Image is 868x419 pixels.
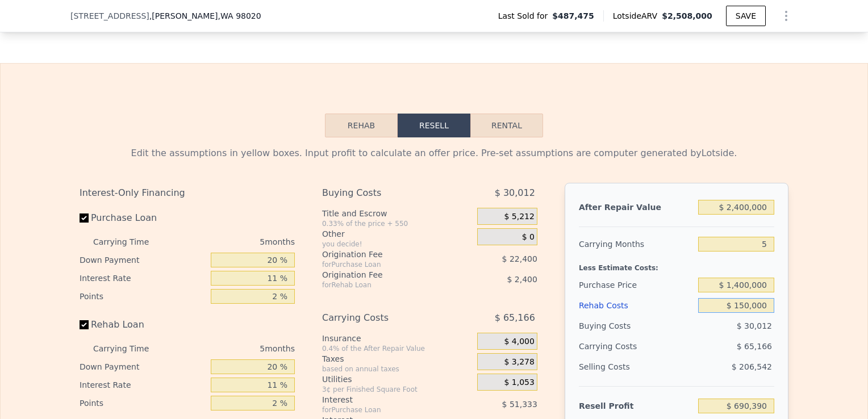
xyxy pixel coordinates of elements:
[80,251,206,269] div: Down Payment
[498,10,553,22] span: Last Sold for
[322,240,473,249] div: you decide!
[579,234,694,254] div: Carrying Months
[662,11,712,20] span: $2,508,000
[470,114,543,137] button: Rental
[495,308,535,328] span: $ 65,166
[80,358,206,376] div: Down Payment
[732,362,772,371] span: $ 206,542
[579,275,694,295] div: Purchase Price
[80,269,206,287] div: Interest Rate
[522,232,535,242] span: $ 0
[579,316,694,336] div: Buying Costs
[322,405,449,414] div: for Purchase Loan
[322,333,473,344] div: Insurance
[579,336,650,357] div: Carrying Costs
[80,213,89,223] input: Purchase Loan
[579,197,694,217] div: After Repair Value
[322,394,449,405] div: Interest
[322,260,449,269] div: for Purchase Loan
[502,254,537,263] span: $ 22,400
[507,275,537,284] span: $ 2,400
[70,10,149,22] span: [STREET_ADDRESS]
[504,357,534,367] span: $ 3,278
[579,396,694,416] div: Resell Profit
[93,340,167,358] div: Carrying Time
[504,212,534,222] span: $ 5,212
[172,233,295,251] div: 5 months
[322,183,449,203] div: Buying Costs
[504,337,534,347] span: $ 4,000
[218,11,261,20] span: , WA 98020
[398,114,470,137] button: Resell
[737,321,772,330] span: $ 30,012
[93,233,167,251] div: Carrying Time
[322,280,449,290] div: for Rehab Loan
[325,114,398,137] button: Rehab
[80,287,206,305] div: Points
[172,340,295,358] div: 5 months
[737,342,772,351] span: $ 65,166
[322,228,473,240] div: Other
[322,308,449,328] div: Carrying Costs
[726,6,766,26] button: SAVE
[552,10,594,22] span: $487,475
[322,353,473,364] div: Taxes
[322,249,449,260] div: Origination Fee
[80,146,788,160] div: Edit the assumptions in yellow boxes. Input profit to calculate an offer price. Pre-set assumptio...
[322,374,473,385] div: Utilities
[579,357,694,377] div: Selling Costs
[579,254,774,275] div: Less Estimate Costs:
[322,385,473,394] div: 3¢ per Finished Square Foot
[80,183,295,203] div: Interest-Only Financing
[322,344,473,353] div: 0.4% of the After Repair Value
[80,394,206,412] div: Points
[149,10,261,22] span: , [PERSON_NAME]
[322,269,449,280] div: Origination Fee
[80,376,206,394] div: Interest Rate
[504,378,534,388] span: $ 1,053
[80,208,206,228] label: Purchase Loan
[80,320,89,329] input: Rehab Loan
[775,5,798,27] button: Show Options
[322,364,473,374] div: based on annual taxes
[322,208,473,219] div: Title and Escrow
[613,10,662,22] span: Lotside ARV
[502,400,537,409] span: $ 51,333
[495,183,535,203] span: $ 30,012
[80,315,206,335] label: Rehab Loan
[322,219,473,228] div: 0.33% of the price + 550
[579,295,694,316] div: Rehab Costs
